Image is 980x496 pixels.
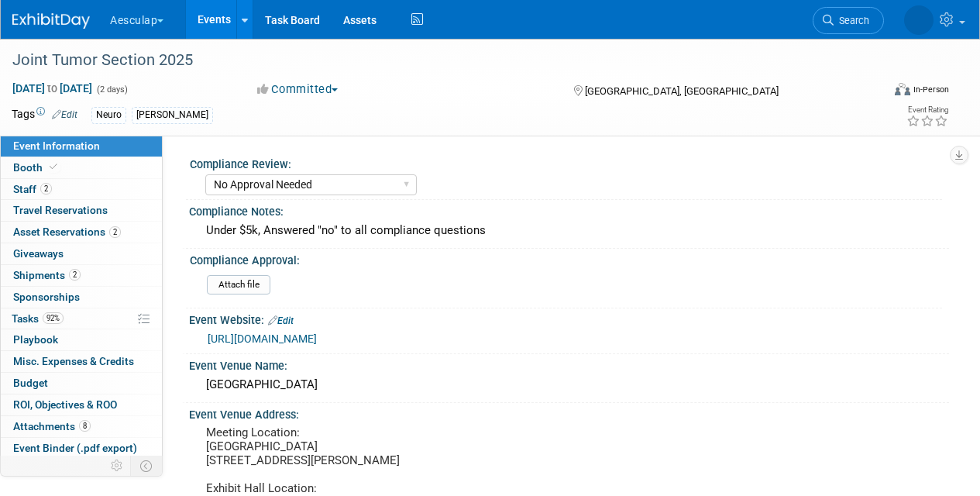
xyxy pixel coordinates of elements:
[13,333,58,346] span: Playbook
[13,291,80,303] span: Sponsorships
[13,247,64,260] span: Giveaways
[1,243,162,264] a: Giveaways
[1,416,162,437] a: Attachments8
[95,84,128,95] span: (2 days)
[895,83,910,95] img: Format-Inperson.png
[1,179,162,200] a: Staff2
[69,269,81,281] span: 2
[52,109,77,120] a: Edit
[12,13,90,29] img: ExhibitDay
[13,269,81,281] span: Shipments
[50,163,57,171] i: Booth reservation complete
[12,81,93,95] span: [DATE] [DATE]
[201,373,937,397] div: [GEOGRAPHIC_DATA]
[1,157,162,178] a: Booth
[13,355,134,367] span: Misc. Expenses & Credits
[13,226,121,238] span: Asset Reservations
[190,249,942,268] div: Compliance Approval:
[13,161,60,174] span: Booth
[1,373,162,394] a: Budget
[1,308,162,329] a: Tasks92%
[812,81,949,104] div: Event Format
[913,84,949,95] div: In-Person
[1,200,162,221] a: Travel Reservations
[189,308,949,329] div: Event Website:
[201,219,937,243] div: Under $5k, Answered "no" to all compliance questions
[104,456,131,476] td: Personalize Event Tab Strip
[834,15,869,26] span: Search
[1,136,162,157] a: Event Information
[1,351,162,372] a: Misc. Expenses & Credits
[13,377,48,389] span: Budget
[13,442,137,454] span: Event Binder (.pdf export)
[43,312,64,324] span: 92%
[1,329,162,350] a: Playbook
[109,226,121,238] span: 2
[190,153,942,172] div: Compliance Review:
[1,438,162,459] a: Event Binder (.pdf export)
[1,265,162,286] a: Shipments2
[252,81,344,98] button: Committed
[13,398,117,411] span: ROI, Objectives & ROO
[131,456,163,476] td: Toggle Event Tabs
[13,420,91,432] span: Attachments
[189,403,949,422] div: Event Venue Address:
[904,5,934,35] img: Linda Zeller
[13,139,100,152] span: Event Information
[13,204,108,216] span: Travel Reservations
[189,200,949,219] div: Compliance Notes:
[1,287,162,308] a: Sponsorships
[189,354,949,374] div: Event Venue Name:
[132,107,213,123] div: [PERSON_NAME]
[13,183,52,195] span: Staff
[12,106,77,124] td: Tags
[79,420,91,432] span: 8
[208,332,317,345] a: [URL][DOMAIN_NAME]
[906,106,948,114] div: Event Rating
[268,315,294,326] a: Edit
[1,222,162,243] a: Asset Reservations2
[12,312,64,325] span: Tasks
[45,82,60,95] span: to
[585,85,779,97] span: [GEOGRAPHIC_DATA], [GEOGRAPHIC_DATA]
[7,46,869,74] div: Joint Tumor Section 2025
[813,7,884,34] a: Search
[1,394,162,415] a: ROI, Objectives & ROO
[40,183,52,195] span: 2
[91,107,126,123] div: Neuro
